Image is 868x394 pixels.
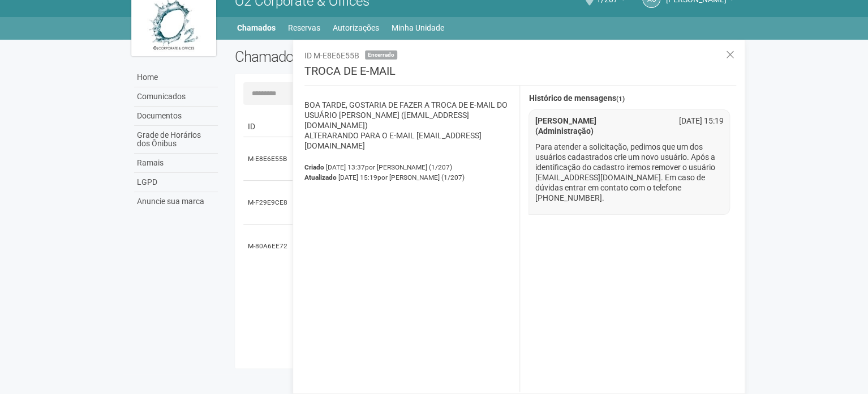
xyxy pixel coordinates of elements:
[616,95,624,103] span: (1)
[304,65,736,86] h3: TROCA DE E-MAIL
[243,181,294,224] td: M-F29E9CE8
[243,224,294,268] td: M-80A6EE72
[326,163,452,171] span: [DATE] 13:37
[535,142,724,203] p: Para atender a solicitação, pedimos que um dos usuários cadastrados crie um novo usuário. Após a ...
[134,173,218,192] a: LGPD
[365,50,397,60] span: Encerrado
[304,51,359,60] span: ID M-E8E6E55B
[333,20,379,36] a: Autorizações
[365,163,452,171] span: por [PERSON_NAME] (1/207)
[134,154,218,173] a: Ramais
[288,20,320,36] a: Reservas
[304,163,324,171] strong: Criado
[243,116,294,137] td: ID
[235,48,434,65] h2: Chamados
[338,173,465,181] span: [DATE] 15:19
[134,192,218,211] a: Anuncie sua marca
[134,126,218,154] a: Grade de Horários dos Ônibus
[377,173,465,181] span: por [PERSON_NAME] (1/207)
[243,137,294,181] td: M-E8E6E55B
[134,68,218,87] a: Home
[134,107,218,126] a: Documentos
[392,20,444,36] a: Minha Unidade
[134,87,218,107] a: Comunicados
[237,20,276,36] a: Chamados
[304,173,337,181] strong: Atualizado
[664,116,732,126] div: [DATE] 15:19
[535,116,596,135] strong: [PERSON_NAME] (Administração)
[528,94,624,103] strong: Histórico de mensagens
[304,100,512,151] p: BOA TARDE, GOSTARIA DE FAZER A TROCA DE E-MAIL DO USUÁRIO [PERSON_NAME] ([EMAIL_ADDRESS][DOMAIN_N...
